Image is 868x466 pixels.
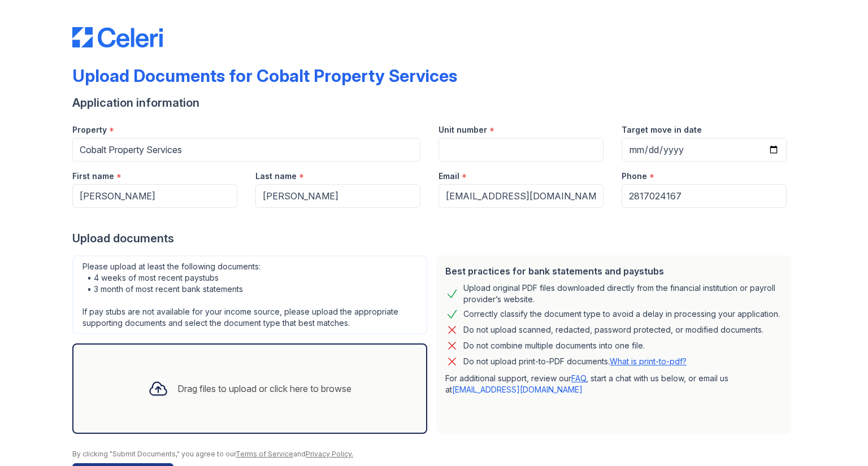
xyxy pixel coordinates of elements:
[72,66,457,86] div: Upload Documents for Cobalt Property Services
[439,124,487,136] label: Unit number
[72,450,796,459] div: By clicking "Submit Documents," you agree to our and
[463,356,687,367] p: Do not upload print-to-PDF documents.
[571,373,586,383] a: FAQ
[622,171,647,182] label: Phone
[452,385,583,394] a: [EMAIL_ADDRESS][DOMAIN_NAME]
[72,27,163,47] img: CE_Logo_Blue-a8612792a0a2168367f1c8372b55b34899dd931a85d93a1a3d3e32e68fde9ad4.png
[610,356,687,366] a: What is print-to-pdf?
[445,264,782,278] div: Best practices for bank statements and paystubs
[72,171,114,182] label: First name
[72,124,107,136] label: Property
[306,450,353,458] a: Privacy Policy.
[445,373,782,395] p: For additional support, review our , start a chat with us below, or email us at
[72,95,796,111] div: Application information
[622,124,702,136] label: Target move in date
[72,230,796,246] div: Upload documents
[439,171,459,182] label: Email
[72,255,427,334] div: Please upload at least the following documents: • 4 weeks of most recent paystubs • 3 month of mo...
[236,450,293,458] a: Terms of Service
[463,282,782,305] div: Upload original PDF files downloaded directly from the financial institution or payroll provider’...
[255,171,297,182] label: Last name
[463,307,780,321] div: Correctly classify the document type to avoid a delay in processing your application.
[463,323,763,337] div: Do not upload scanned, redacted, password protected, or modified documents.
[463,339,645,352] div: Do not combine multiple documents into one file.
[177,382,351,395] div: Drag files to upload or click here to browse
